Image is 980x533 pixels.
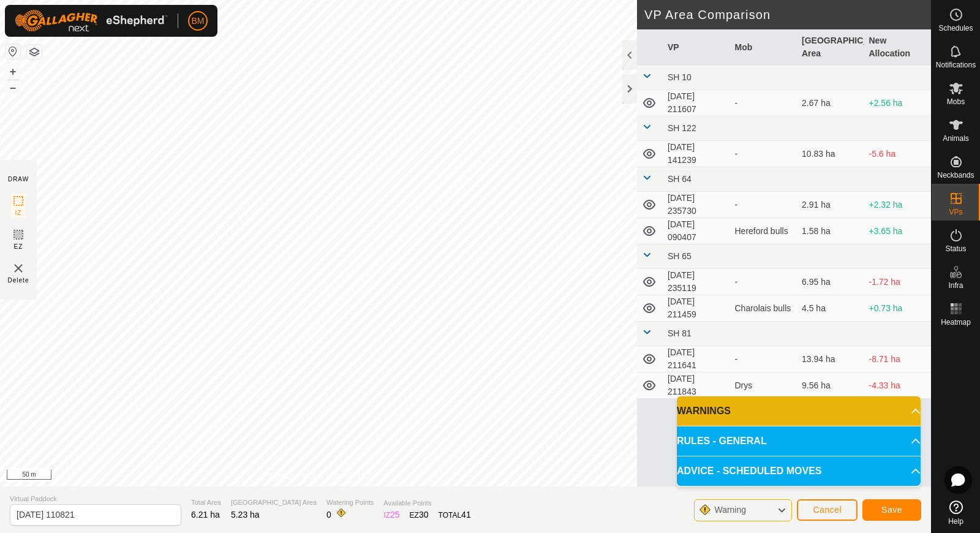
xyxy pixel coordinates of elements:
th: VP [663,29,730,66]
h2: VP Area Comparison [644,7,931,22]
p-accordion-header: ADVICE - SCHEDULED MOVES [677,456,921,486]
td: [DATE] 235730 [663,192,730,218]
a: Privacy Policy [270,471,316,482]
img: Gallagher Logo [15,10,168,32]
span: SH 65 [668,251,692,261]
span: Total Area [191,497,221,508]
td: [DATE] 090407 [663,218,730,244]
div: - [735,198,793,211]
td: 2.91 ha [797,192,864,218]
div: Charolais bulls [735,302,793,315]
td: [DATE] 141239 [663,141,730,167]
span: 5.23 ha [231,510,260,520]
div: EZ [410,508,429,521]
button: + [6,64,20,79]
button: Map Layers [27,45,42,59]
span: SH 10 [668,72,692,82]
span: Available Points [383,498,470,508]
span: IZ [15,208,22,217]
span: Warning [714,505,746,515]
span: Notifications [936,61,976,69]
span: Schedules [938,25,973,32]
span: WARNINGS [677,404,731,418]
div: - [735,148,793,161]
td: 9.56 ha [797,372,864,399]
span: 25 [390,510,400,520]
a: Help [932,496,980,530]
span: EZ [14,242,23,251]
div: IZ [383,508,399,521]
span: 30 [419,510,429,520]
td: 13.94 ha [797,346,864,372]
span: Heatmap [941,319,971,326]
a: Contact Us [331,471,367,482]
span: SH 81 [668,328,692,338]
td: -8.71 ha [864,346,932,372]
td: +2.56 ha [864,90,932,116]
span: 6.21 ha [191,510,220,520]
td: [DATE] 211843 [663,372,730,399]
img: VP [11,261,26,276]
td: 10.83 ha [797,141,864,167]
button: – [6,80,20,95]
span: SH 64 [668,174,692,184]
p-accordion-header: RULES - GENERAL [677,426,921,456]
span: Watering Points [326,497,374,508]
span: Delete [8,276,29,285]
td: 2.67 ha [797,90,864,116]
td: 6.95 ha [797,269,864,295]
span: Help [948,518,963,525]
td: +2.32 ha [864,192,932,218]
span: BM [192,15,205,28]
span: Animals [943,135,969,142]
div: - [735,97,793,110]
td: -5.6 ha [864,141,932,167]
button: Cancel [797,499,858,521]
td: [DATE] 211641 [663,346,730,372]
span: Status [945,245,966,252]
span: ADVICE - SCHEDULED MOVES [677,464,821,478]
div: Hereford bulls [735,225,793,238]
td: 4.5 ha [797,295,864,322]
th: Mob [730,29,797,66]
span: Infra [948,282,963,289]
span: 41 [461,510,471,520]
div: - [735,353,793,366]
span: [GEOGRAPHIC_DATA] Area [231,497,317,508]
span: Virtual Paddock [10,494,181,504]
th: [GEOGRAPHIC_DATA] Area [797,29,864,66]
button: Save [862,499,921,521]
td: [DATE] 211607 [663,90,730,116]
span: Cancel [813,505,842,515]
span: VPs [949,208,962,216]
div: Drys [735,379,793,392]
td: -1.72 ha [864,269,932,295]
button: Reset Map [6,44,20,59]
span: Mobs [947,98,965,105]
span: Neckbands [937,172,974,179]
td: 1.58 ha [797,218,864,244]
span: 0 [326,510,331,520]
td: [DATE] 235119 [663,269,730,295]
div: DRAW [8,175,29,184]
div: - [735,276,793,289]
td: +3.65 ha [864,218,932,244]
td: [DATE] 211459 [663,295,730,322]
span: Save [881,505,902,515]
td: -4.33 ha [864,372,932,399]
th: New Allocation [864,29,932,66]
td: +0.73 ha [864,295,932,322]
span: SH 122 [668,123,696,133]
p-accordion-header: WARNINGS [677,396,921,426]
div: TOTAL [439,508,471,521]
span: RULES - GENERAL [677,434,767,448]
